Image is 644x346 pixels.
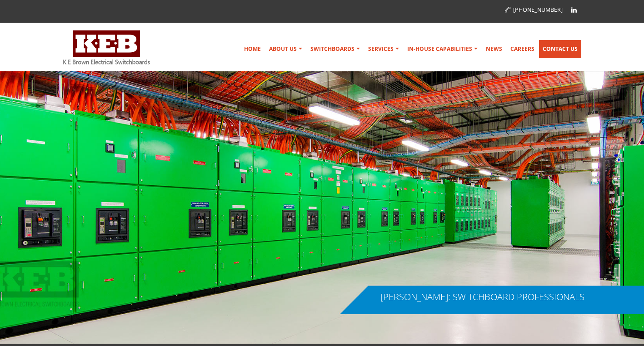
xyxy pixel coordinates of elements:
a: Switchboards [307,40,364,58]
div: [PERSON_NAME]: SWITCHBOARD PROFESSIONALS [380,292,584,302]
a: About Us [265,40,306,58]
a: News [482,40,506,58]
a: Home [240,40,265,58]
a: Contact Us [539,40,581,58]
a: In-house Capabilities [404,40,481,58]
a: Services [364,40,403,58]
a: [PHONE_NUMBER] [505,6,563,14]
a: Careers [507,40,538,58]
img: K E Brown Electrical Switchboards [63,30,150,64]
a: Linkedin [567,3,581,17]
